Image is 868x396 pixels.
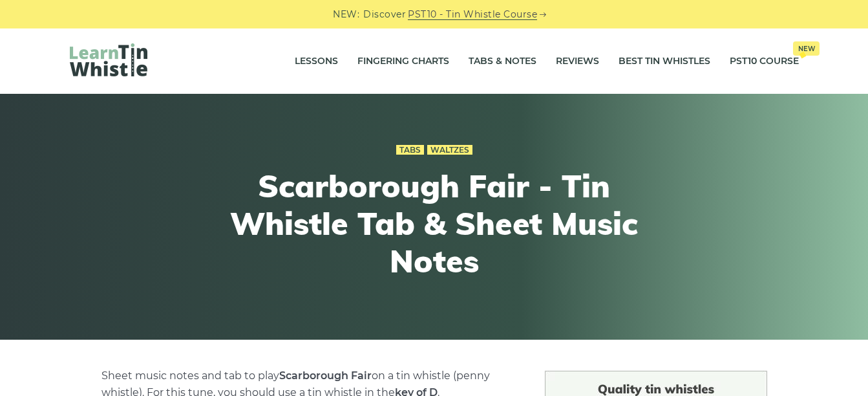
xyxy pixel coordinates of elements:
span: New [793,41,820,56]
strong: Scarborough Fair [279,369,372,382]
a: Lessons [295,45,338,78]
a: Reviews [556,45,599,78]
h1: Scarborough Fair - Tin Whistle Tab & Sheet Music Notes [196,168,672,280]
a: Fingering Charts [357,45,449,78]
img: LearnTinWhistle.com [70,43,147,76]
a: Waltzes [427,145,472,155]
a: Tabs [396,145,424,155]
a: Tabs & Notes [469,45,536,78]
a: Best Tin Whistles [619,45,710,78]
a: PST10 CourseNew [730,45,799,78]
